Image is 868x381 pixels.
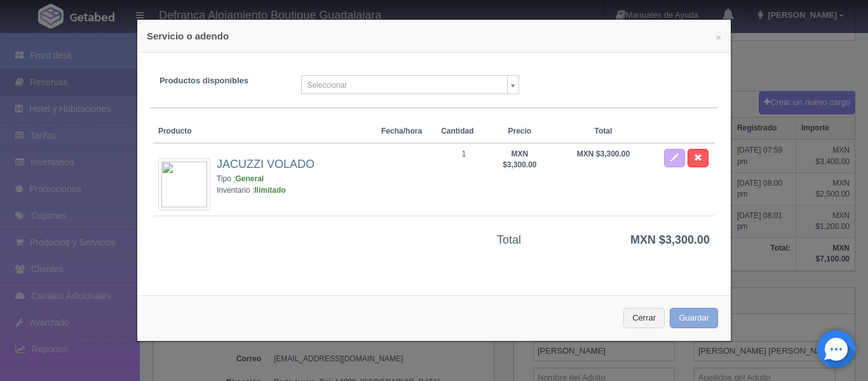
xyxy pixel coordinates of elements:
strong: General [235,174,264,183]
button: Cerrar [623,308,665,329]
label: Productos disponibles [150,75,292,87]
strong: MXN $3,300.00 [630,233,710,246]
a: Seleccionar [301,75,519,94]
a: JACUZZI VOLADO [217,158,315,170]
th: Producto [153,121,376,142]
h4: Servicio o adendo [147,29,721,43]
button: Guardar [670,308,718,329]
td: 1 [436,143,492,216]
strong: Ilimitado [254,186,285,195]
button: × [715,32,721,42]
div: Inventario : [217,185,371,196]
th: Total [548,121,660,142]
strong: MXN $3,300.00 [503,149,536,169]
th: Fecha/hora [376,121,436,142]
img: 72x72&text=Sin+imagen [161,162,207,207]
div: Tipo : [217,174,371,184]
h3: Total [497,234,543,247]
th: Precio [492,121,548,142]
th: Cantidad [436,121,492,142]
span: Seleccionar [307,76,502,95]
strong: MXN $3,300.00 [577,149,630,158]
